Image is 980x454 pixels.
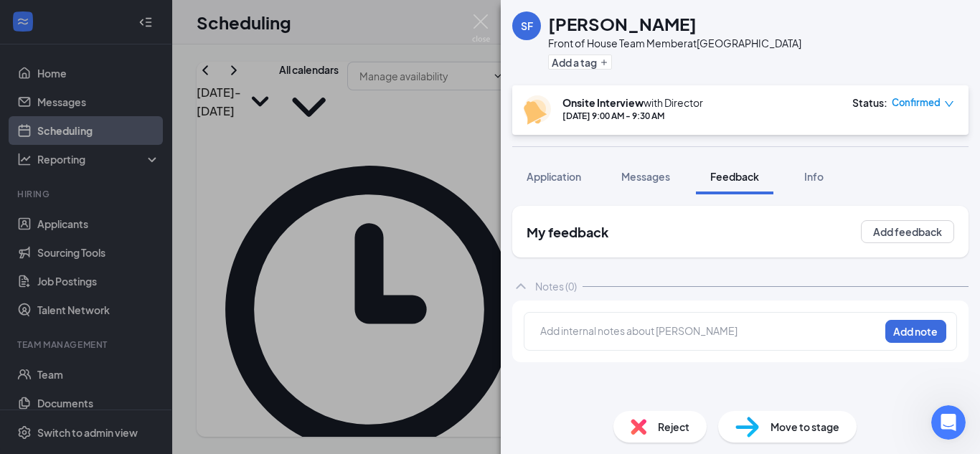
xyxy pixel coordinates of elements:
svg: ChevronUp [512,278,529,295]
span: down [944,99,954,109]
div: [DATE] 9:00 AM - 9:30 AM [562,110,703,122]
img: Profile image for Sarah [96,23,125,52]
div: Close [175,23,201,49]
div: Front of House Team Member at [GEOGRAPHIC_DATA] [548,36,801,50]
button: Add feedback [861,220,954,243]
button: Messages [108,50,215,108]
button: PlusAdd a tag [548,55,612,70]
span: Feedback [710,170,759,183]
svg: Plus [600,58,608,67]
span: Home [37,86,70,96]
span: Confirmed [892,95,941,110]
span: Move to stage [771,419,839,435]
iframe: Intercom live chat [931,405,966,440]
span: Info [804,170,824,183]
h1: [PERSON_NAME] [548,11,697,36]
h2: My feedback [527,223,608,241]
span: Reject [658,419,689,435]
div: Notes (0) [535,279,577,293]
img: logo [29,37,40,39]
div: Status : [852,95,887,110]
img: Profile image for CJ [123,23,152,52]
b: Onsite Interview [562,96,644,109]
div: SF [521,19,533,33]
div: with Director [562,95,703,110]
img: Profile image for Adrian [69,23,98,52]
span: Messages [621,170,670,183]
button: Add note [885,320,946,343]
span: Messages [137,86,187,96]
span: Application [527,170,581,183]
